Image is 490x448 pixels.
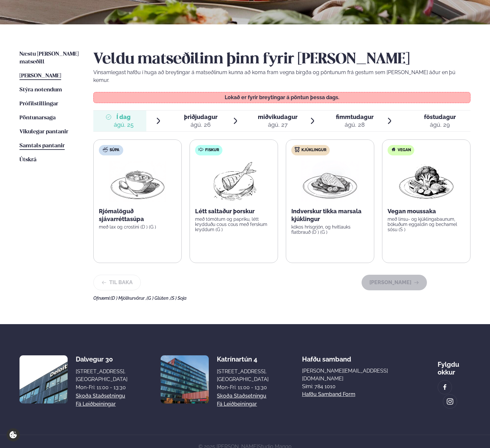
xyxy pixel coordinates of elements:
[388,217,465,232] p: með linsu- og kjúklingabaunum, bökuðum eggaldin og bechamel sósu (S )
[295,147,300,152] img: chicken.svg
[258,121,298,129] div: ágú. 27
[76,392,125,400] a: Skoða staðsetningu
[258,113,298,120] span: miðvikudagur
[20,129,68,135] span: Vikulegar pantanir
[184,121,218,129] div: ágú. 26
[388,207,465,215] p: Vegan moussaka
[217,368,269,383] div: [STREET_ADDRESS], [GEOGRAPHIC_DATA]
[161,355,209,403] img: image alt
[76,400,116,408] a: Fá leiðbeiningar
[336,113,374,120] span: fimmtudagur
[205,148,219,153] span: Fiskur
[76,384,127,391] div: Mon-Fri: 11:00 - 13:30
[446,398,454,405] img: image alt
[20,72,61,80] a: [PERSON_NAME]
[111,296,147,301] span: (D ) Mjólkurvörur ,
[184,113,218,120] span: þriðjudagur
[302,383,404,390] p: Sími: 784 1010
[100,95,464,100] p: Lokað er fyrir breytingar á pöntun þessa dags.
[114,121,134,129] div: ágú. 25
[110,148,119,153] span: Súpa
[195,217,272,232] p: með tómötum og papriku, létt krydduðu cous cous með ferskum kryddum (G )
[93,50,470,69] h2: Veldu matseðilinn þinn fyrir [PERSON_NAME]
[20,87,62,93] span: Stýra notendum
[114,113,134,121] span: Í dag
[99,224,176,230] p: með lax og crostini (D ) (G )
[301,148,326,153] span: Kjúklingur
[109,161,166,202] img: Soup.png
[7,428,20,441] a: Cookie settings
[20,100,58,108] a: Prófílstillingar
[217,400,257,408] a: Fá leiðbeiningar
[205,161,263,202] img: Fish.png
[93,275,141,290] button: Til baka
[20,128,68,136] a: Vikulegar pantanir
[391,147,396,152] img: Vegan.svg
[302,390,355,398] a: Hafðu samband form
[438,380,452,394] a: image alt
[20,86,62,94] a: Stýra notendum
[103,147,108,152] img: soup.svg
[398,161,455,202] img: Vegan.png
[20,51,79,65] span: Næstu [PERSON_NAME] matseðill
[20,50,80,66] a: Næstu [PERSON_NAME] matseðill
[336,121,374,129] div: ágú. 28
[20,114,56,122] a: Pöntunarsaga
[438,355,470,376] div: Fylgdu okkur
[362,275,427,290] button: [PERSON_NAME]
[20,355,68,403] img: image alt
[20,156,36,164] a: Útskrá
[99,207,176,223] p: Rjómalöguð sjávarréttasúpa
[441,384,448,391] img: image alt
[217,384,269,391] div: Mon-Fri: 11:00 - 13:30
[20,115,56,121] span: Pöntunarsaga
[93,69,470,84] p: Vinsamlegast hafðu í huga að breytingar á matseðlinum kunna að koma fram vegna birgða og pöntunum...
[217,355,269,363] div: Katrínartún 4
[291,207,369,223] p: Indverskur tikka marsala kjúklingur
[20,142,65,150] a: Samtals pantanir
[20,73,61,79] span: [PERSON_NAME]
[76,368,127,383] div: [STREET_ADDRESS], [GEOGRAPHIC_DATA]
[217,392,266,400] a: Skoða staðsetningu
[302,350,351,363] span: Hafðu samband
[424,121,456,129] div: ágú. 29
[93,296,470,301] div: Ofnæmi:
[291,224,369,235] p: kókos hrísgrjón, og hvítlauks flatbrauð (D ) (G )
[443,395,457,408] a: image alt
[20,101,58,107] span: Prófílstillingar
[301,161,359,202] img: Chicken-breast.png
[147,296,170,301] span: (G ) Glúten ,
[170,296,187,301] span: (S ) Soja
[398,148,411,153] span: Vegan
[76,355,127,363] div: Dalvegur 30
[20,157,36,163] span: Útskrá
[302,367,404,383] a: [PERSON_NAME][EMAIL_ADDRESS][DOMAIN_NAME]
[198,147,204,152] img: fish.svg
[424,113,456,120] span: föstudagur
[20,143,65,149] span: Samtals pantanir
[195,207,272,215] p: Létt saltaður þorskur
